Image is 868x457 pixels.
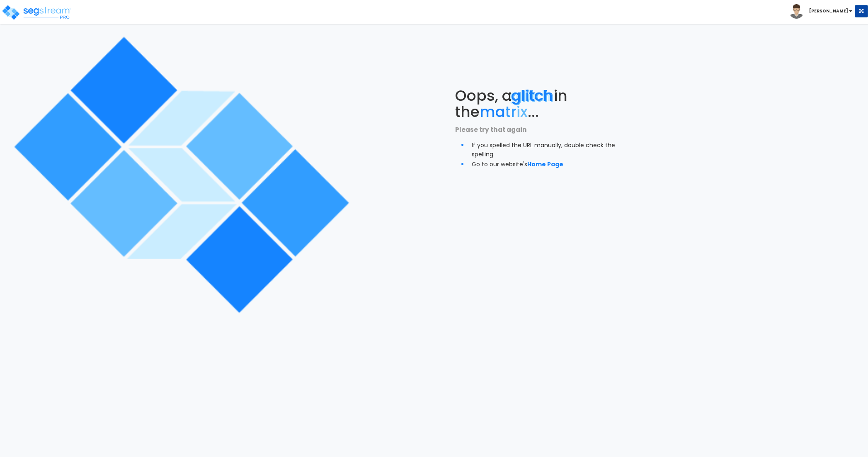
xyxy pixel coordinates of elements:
span: ix [516,101,528,122]
a: Home Page [527,160,563,168]
span: tr [505,101,516,122]
li: Go to our website's [472,158,630,169]
span: Oops, a in the ... [455,85,567,123]
p: Please try that again [455,124,630,135]
b: [PERSON_NAME] [809,8,848,14]
img: logo_pro_r.png [1,4,72,21]
img: avatar.png [789,4,804,19]
span: ma [480,101,505,122]
span: glitch [512,85,554,106]
li: If you spelled the URL manually, double check the spelling [472,139,630,158]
